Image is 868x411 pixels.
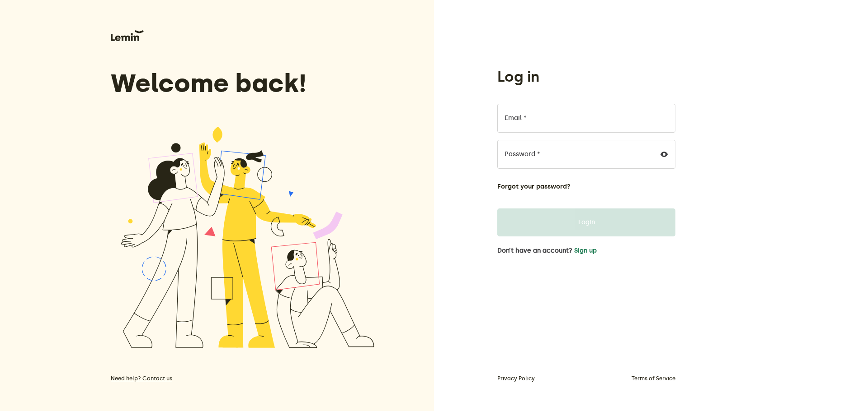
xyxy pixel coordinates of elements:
[111,375,386,382] a: Need help? Contact us
[497,104,675,133] input: Email *
[497,183,571,190] button: Forgot your password?
[111,69,386,98] h3: Welcome back!
[574,247,597,254] button: Sign up
[497,247,572,254] span: Don’t have an account?
[497,375,535,382] a: Privacy Policy
[497,68,539,86] h1: Log in
[632,375,675,382] a: Terms of Service
[505,151,540,158] label: Password *
[111,30,144,41] img: Lemin logo
[497,208,675,236] button: Login
[505,115,527,122] label: Email *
